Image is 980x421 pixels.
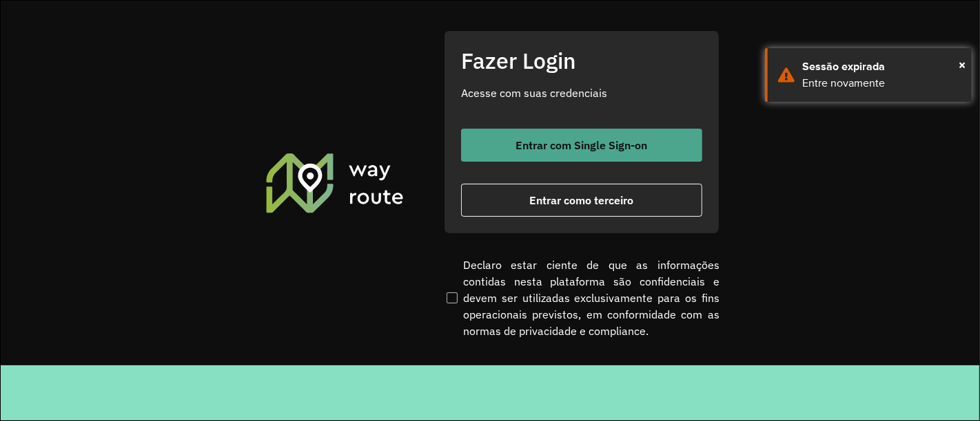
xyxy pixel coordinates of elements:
[461,47,702,74] h2: Fazer Login
[444,257,719,339] label: Declaro estar ciente de que as informações contidas nesta plataforma são confidenciais e devem se...
[461,85,702,101] p: Acesse com suas credenciais
[530,195,634,206] span: Entrar como terceiro
[461,184,702,217] button: button
[264,151,406,215] img: Roteirizador AmbevTech
[802,75,961,91] div: Entre novamente
[959,54,966,75] button: Close
[461,129,702,162] button: button
[802,58,961,75] div: Sessão expirada
[516,140,648,151] span: Entrar com Single Sign-on
[959,54,966,75] span: ×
